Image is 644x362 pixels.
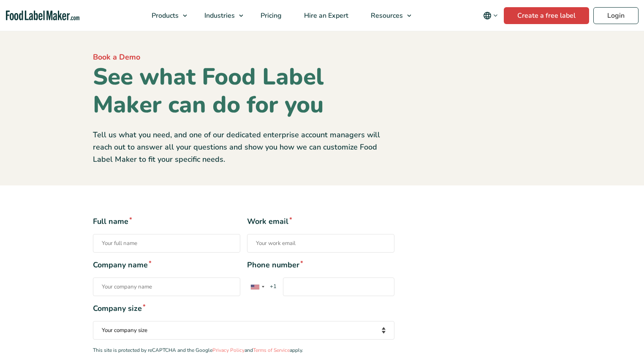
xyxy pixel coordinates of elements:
span: Products [149,11,179,20]
span: Company name [93,259,240,271]
input: Phone number* List of countries+1 [283,278,394,296]
span: Phone number [247,259,394,271]
div: United States: +1 [247,278,267,296]
input: Full name* [93,234,240,253]
span: Book a Demo [93,52,140,62]
span: Company size [93,303,394,314]
input: Work email* [247,234,394,253]
input: Company name* [93,278,240,296]
p: Tell us what you need, and one of our dedicated enterprise account managers will reach out to ans... [93,129,394,165]
span: Work email [247,216,394,227]
button: Change language [477,7,504,24]
span: +1 [266,283,281,291]
a: Terms of Service [253,347,290,354]
span: Full name [93,216,240,227]
h1: See what Food Label Maker can do for you [93,63,394,119]
a: Privacy Policy [212,347,245,354]
span: Industries [202,11,236,20]
span: Resources [368,11,404,20]
span: Hire an Expert [302,11,349,20]
a: Food Label Maker homepage [6,11,79,20]
a: Create a free label [504,7,589,24]
span: Pricing [258,11,283,20]
p: This site is protected by reCAPTCHA and the Google and apply. [93,346,394,354]
a: Login [593,7,639,24]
